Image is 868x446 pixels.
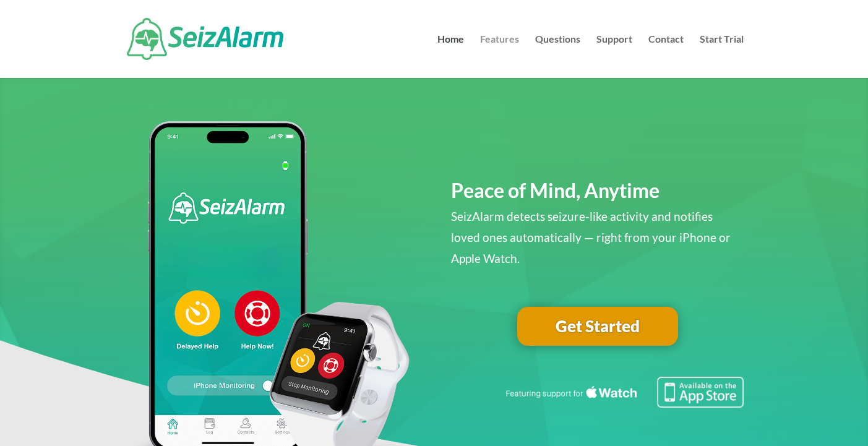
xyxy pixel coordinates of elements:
[648,35,684,78] a: Contact
[535,35,580,78] a: Questions
[480,35,519,78] a: Features
[517,307,678,346] a: Get Started
[596,35,632,78] a: Support
[700,35,744,78] a: Start Trial
[451,209,731,265] span: SeizAlarm detects seizure-like activity and notifies loved ones automatically — right from your i...
[504,396,744,410] a: Featuring seizure detection support for the Apple Watch
[437,35,464,78] a: Home
[127,18,283,60] img: SeizAlarm
[504,377,744,408] img: Seizure detection available in the Apple App Store.
[451,178,660,202] span: Peace of Mind, Anytime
